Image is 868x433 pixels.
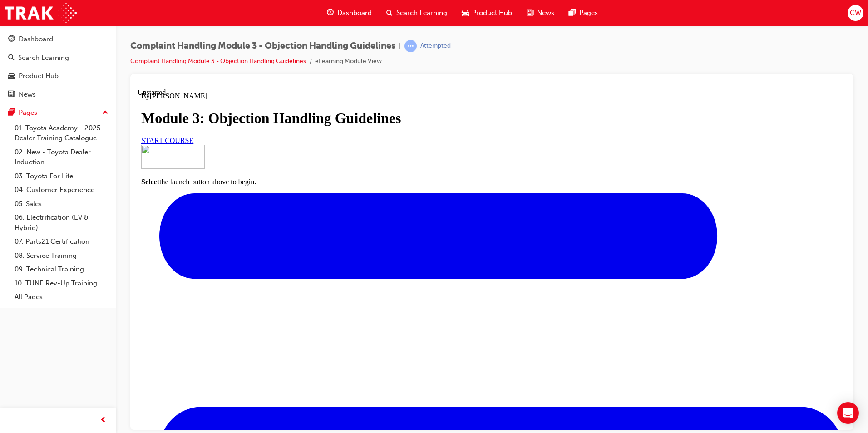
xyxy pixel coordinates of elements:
span: guage-icon [327,7,334,19]
span: car-icon [8,72,15,80]
span: CW [850,8,861,18]
span: news-icon [8,91,15,99]
a: START COURSE [4,48,56,56]
span: up-icon [102,107,108,119]
div: News [19,89,36,100]
span: [PERSON_NAME] [12,4,70,11]
li: eLearning Module View [315,56,382,67]
span: Product Hub [472,8,512,18]
div: Dashboard [19,34,53,44]
a: search-iconSearch Learning [379,4,454,22]
a: car-iconProduct Hub [454,4,519,22]
span: search-icon [386,7,393,19]
button: DashboardSearch LearningProduct HubNews [4,29,112,104]
img: Trak [5,3,77,23]
a: 07. Parts21 Certification [11,235,112,249]
div: Open Intercom Messenger [837,402,859,424]
span: Search Learning [396,8,447,18]
a: 02. New - Toyota Dealer Induction [11,145,112,169]
a: 08. Service Training [11,249,112,263]
span: Complaint Handling Module 3 - Objection Handling Guidelines [130,41,395,51]
span: pages-icon [569,7,576,19]
a: 06. Electrification (EV & Hybrid) [11,211,112,235]
span: prev-icon [100,415,107,426]
strong: Select [4,89,22,97]
a: guage-iconDashboard [320,4,379,22]
span: search-icon [8,54,15,62]
div: Search Learning [18,53,69,63]
a: pages-iconPages [562,4,605,22]
a: 09. Technical Training [11,262,112,276]
p: the launch button above to begin. [4,89,705,98]
span: news-icon [527,7,533,19]
div: Attempted [420,42,451,50]
span: car-icon [462,7,469,19]
span: | [399,41,401,51]
a: Dashboard [4,31,112,48]
span: pages-icon [8,109,15,117]
a: 05. Sales [11,197,112,211]
a: All Pages [11,290,112,304]
button: CW [848,5,863,21]
a: 01. Toyota Academy - 2025 Dealer Training Catalogue [11,121,112,145]
a: news-iconNews [519,4,562,22]
a: Product Hub [4,68,112,84]
a: Complaint Handling Module 3 - Objection Handling Guidelines [130,57,306,65]
span: learningRecordVerb_ATTEMPT-icon [404,40,417,52]
span: Pages [579,8,598,18]
span: guage-icon [8,35,15,44]
a: News [4,86,112,103]
a: 03. Toyota For Life [11,169,112,183]
span: News [537,8,554,18]
a: 10. TUNE Rev-Up Training [11,276,112,290]
span: Dashboard [337,8,372,18]
a: Search Learning [4,49,112,66]
h1: Module 3: Objection Handling Guidelines [4,21,705,38]
a: 04. Customer Experience [11,183,112,197]
button: Pages [4,104,112,121]
div: Product Hub [19,71,59,81]
div: Pages [19,108,37,118]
